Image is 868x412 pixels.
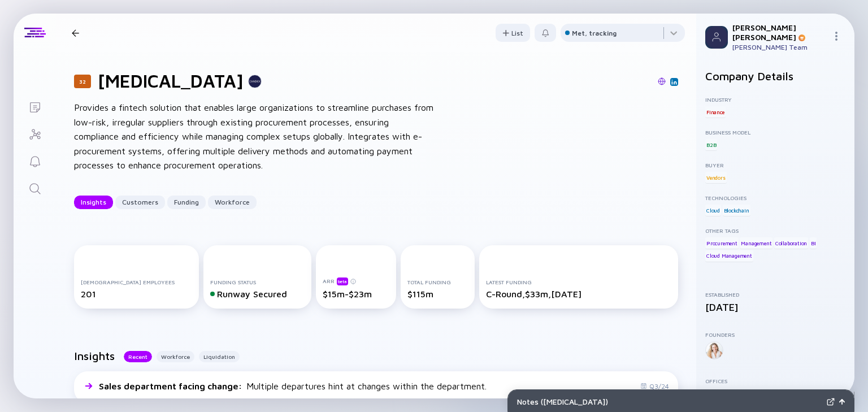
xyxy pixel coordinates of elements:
div: Procurement [705,237,739,249]
h2: Insights [74,349,115,362]
div: C-Round, $33m, [DATE] [486,289,671,299]
span: Sales department facing change : [99,381,244,391]
div: Cloud Management [705,250,753,262]
div: Workforce [208,193,257,211]
div: Technologies [705,194,845,201]
a: Reminders [14,147,56,174]
div: Q3/24 [640,382,669,391]
div: Industry [705,96,845,103]
div: Notes ( [MEDICAL_DATA] ) [517,397,822,406]
div: Cloud [705,205,721,216]
div: Vendors [705,172,727,183]
div: [PERSON_NAME] Team [732,43,827,51]
button: Insights [74,196,113,209]
div: [DEMOGRAPHIC_DATA] Employees [81,279,192,285]
img: Profile Picture [705,26,728,49]
div: [PERSON_NAME] [PERSON_NAME] [732,23,827,42]
div: Funding [167,193,206,211]
div: Met, tracking [572,29,617,37]
div: Insights [74,193,113,211]
div: Funding Status [210,279,305,285]
div: Established [705,291,845,298]
div: beta [337,277,348,285]
h1: [MEDICAL_DATA] [98,70,244,92]
div: Provides a fintech solution that enables large organizations to streamline purchases from low-ris... [74,101,436,173]
a: Lists [14,93,56,120]
button: Liquidation [199,351,240,362]
h2: Company Details [705,70,845,83]
button: Funding [167,196,206,209]
div: Multiple departures hint at changes within the department. [99,381,487,391]
div: 201 [81,289,192,299]
div: Total Funding [407,279,468,285]
img: Open Notes [839,399,845,405]
div: Business Model [705,129,845,136]
div: Management [740,237,772,249]
div: Offices [705,378,845,384]
div: $115m [407,289,468,299]
button: Recent [124,351,152,362]
div: Collaboration [774,237,808,249]
div: List [496,24,530,42]
div: BI [810,237,817,249]
a: Investor Map [14,120,56,147]
div: [GEOGRAPHIC_DATA] , [715,389,796,398]
div: 32 [74,75,91,88]
div: Other Tags [705,227,845,234]
a: Search [14,174,56,201]
div: Blockchain [723,205,750,216]
img: Expand Notes [827,398,835,406]
div: B2B [705,139,717,150]
div: Latest Funding [486,279,671,285]
div: Buyer [705,162,845,168]
button: Workforce [157,351,194,362]
button: Customers [115,196,165,209]
div: [DATE] [705,301,845,313]
img: Candex Website [658,77,666,85]
div: $15m-$23m [323,289,389,299]
div: Customers [115,193,165,211]
div: ARR [323,277,389,285]
img: Menu [832,32,841,41]
button: List [496,24,530,42]
button: Workforce [208,196,257,209]
div: Finance [705,106,726,118]
div: Founders [705,331,845,338]
div: Runway Secured [210,289,305,299]
img: Candex Linkedin Page [671,79,677,85]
